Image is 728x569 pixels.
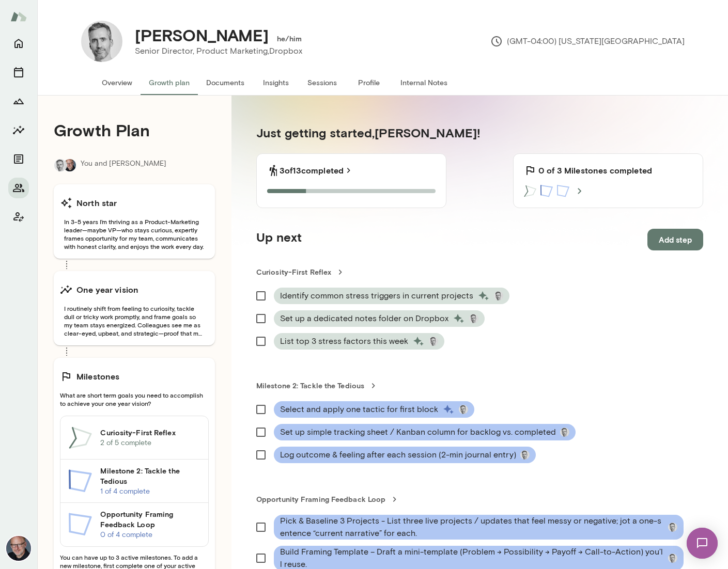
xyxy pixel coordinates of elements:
[280,290,473,302] span: Identify common stress triggers in current projects
[280,312,448,325] span: Set up a dedicated notes folder on Dropbox
[8,120,29,140] button: Insights
[60,416,208,460] a: Curiosity-First Reflex2 of 5 complete
[100,509,200,530] h6: Opportunity Framing Feedback Loop
[280,426,556,438] span: Set up simple tracking sheet / Kanban column for backlog vs. completed
[346,70,392,95] button: Profile
[256,381,703,391] a: Milestone 2: Tackle the Tedious
[94,70,141,95] button: Overview
[8,62,29,83] button: Sessions
[100,530,200,540] p: 0 of 4 complete
[274,333,444,350] div: List top 3 stress factors this weekGeorge Baier IV
[60,503,208,546] a: Opportunity Framing Feedback Loop0 of 4 complete
[274,515,684,540] div: Pick & Baseline 3 Projects - List three live projects / updates that feel messy or negative; jot ...
[494,291,503,301] img: George Baier IV
[520,450,530,460] img: George Baier IV
[8,91,29,112] button: Growth Plan
[668,554,677,563] img: George Baier IV
[76,197,117,209] h6: North star
[459,405,468,414] img: George Baier IV
[141,70,198,95] button: Growth plan
[256,494,703,504] a: Opportunity Framing Feedback Loop
[100,438,200,448] p: 2 of 5 complete
[253,70,299,95] button: Insights
[76,370,120,383] h6: Milestones
[60,391,209,407] span: What are short term goals you need to accomplish to achieve your one year vision?
[280,403,438,416] span: Select and apply one tactic for first block
[647,229,703,250] button: Add step
[280,335,408,347] span: List top 3 stress factors this week
[538,164,652,177] h6: 0 of 3 Milestones completed
[60,217,209,250] span: In 3-5 years I’m thriving as a Product-Marketing leader—maybe VP—who stays curious, expertly fram...
[60,460,208,503] a: Milestone 2: Tackle the Tedious1 of 4 complete
[280,164,354,177] a: 3of13completed
[100,428,200,438] h6: Curiosity-First Reflex
[429,337,438,346] img: George Baier IV
[6,536,31,561] img: Nick Gould
[274,310,485,327] div: Set up a dedicated notes folder on DropboxGeorge Baier IV
[299,70,346,95] button: Sessions
[256,124,703,141] h5: Just getting started, [PERSON_NAME] !
[256,229,302,250] h5: Up next
[54,159,67,171] img: George Baier IV
[198,70,253,95] button: Documents
[54,271,215,345] button: One year visionI routinely shift from feeling to curiosity, tackle dull or tricky work promptly, ...
[100,466,200,486] h6: Milestone 2: Tackle the Tedious
[490,35,685,48] p: (GMT-04:00) [US_STATE][GEOGRAPHIC_DATA]
[8,178,29,198] button: Members
[100,486,200,497] p: 1 of 4 complete
[280,449,516,461] span: Log outcome & feeling after each session (2-min journal entry)
[54,120,215,140] h4: Growth Plan
[8,207,29,227] button: Client app
[274,447,536,463] div: Log outcome & feeling after each session (2-min journal entry)George Baier IV
[135,25,269,45] h4: [PERSON_NAME]
[469,314,478,323] img: George Baier IV
[668,523,677,532] img: George Baier IV
[277,34,302,44] h6: he/him
[135,45,302,57] p: Senior Director, Product Marketing, Dropbox
[8,33,29,54] button: Home
[64,159,76,171] img: Nick Gould
[274,288,509,304] div: Identify common stress triggers in current projectsGeorge Baier IV
[60,416,209,547] div: Curiosity-First Reflex2 of 5 completeMilestone 2: Tackle the Tedious1 of 4 completeOpportunity Fr...
[274,401,474,418] div: Select and apply one tactic for first blockGeorge Baier IV
[76,283,138,296] h6: One year vision
[10,7,27,26] img: Mento
[392,70,456,95] button: Internal Notes
[274,424,576,440] div: Set up simple tracking sheet / Kanban column for backlog vs. completedGeorge Baier IV
[81,21,122,62] img: George Baier IV
[560,428,569,437] img: George Baier IV
[8,149,29,169] button: Documents
[54,184,215,259] button: North starIn 3-5 years I’m thriving as a Product-Marketing leader—maybe VP—who stays curious, exp...
[280,515,664,540] span: Pick & Baseline 3 Projects - List three live projects / updates that feel messy or negative; jot ...
[60,304,209,337] span: I routinely shift from feeling to curiosity, tackle dull or tricky work promptly, and frame goals...
[256,267,703,277] a: Curiosity-First Reflex
[81,159,166,172] p: You and [PERSON_NAME]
